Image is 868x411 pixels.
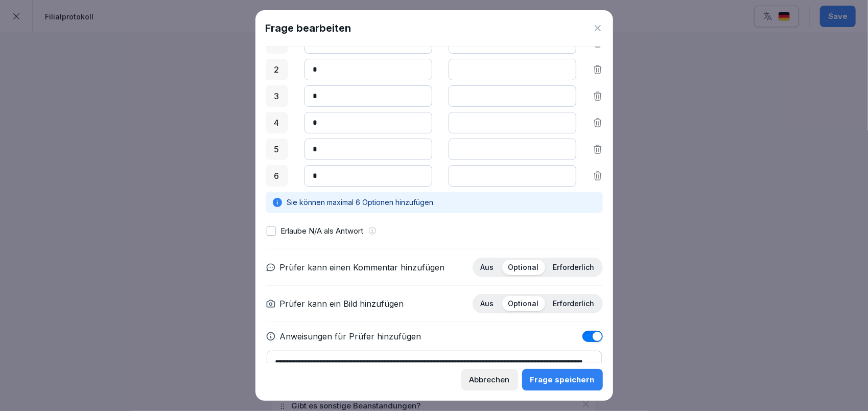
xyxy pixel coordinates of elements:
div: Sie können maximal 6 Optionen hinzufügen [266,192,603,213]
button: Frage speichern [522,369,603,391]
p: Aus [481,263,494,272]
p: Anweisungen für Prüfer hinzufügen [280,330,421,342]
p: Erlaube N/A als Antwort [281,225,364,237]
p: Prüfer kann einen Kommentar hinzufügen [280,261,445,273]
div: Frage speichern [530,374,595,385]
div: 3 [266,85,288,107]
h1: Frage bearbeiten [266,20,351,36]
div: 6 [266,165,288,187]
p: Optional [508,299,539,308]
div: Abbrechen [470,374,510,385]
p: Aus [481,299,494,308]
p: Erforderlich [553,299,595,308]
div: 2 [266,59,288,80]
p: Optional [508,263,539,272]
button: Abbrechen [461,369,518,391]
p: Erforderlich [553,263,595,272]
div: 4 [266,112,288,133]
p: Prüfer kann ein Bild hinzufügen [280,298,404,310]
div: 5 [266,139,288,160]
